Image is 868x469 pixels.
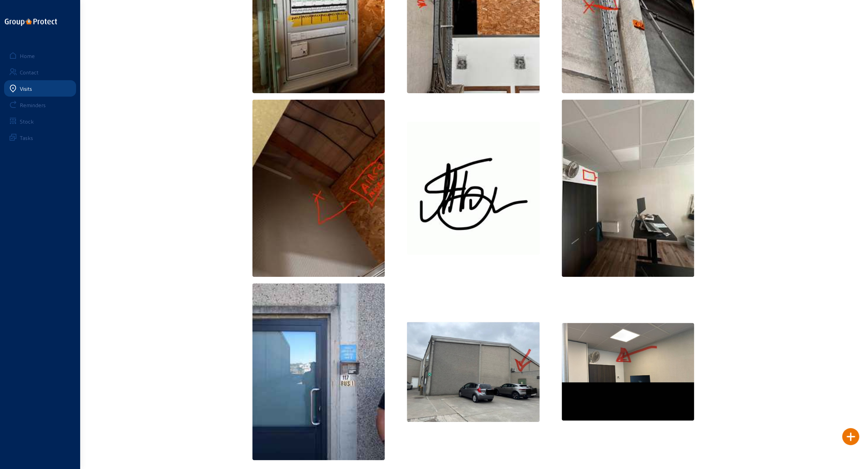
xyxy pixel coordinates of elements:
a: Stock [4,113,76,129]
div: Visits [20,85,32,92]
div: Contact [20,69,39,75]
div: Home [20,53,35,59]
a: Reminders [4,97,76,113]
img: thb_5c93ce6d-044b-f957-3a62-667c1fc9c594.jpeg [407,122,540,255]
img: thb_5d31905f-e1da-e843-32cc-5b57f2ecc8cc.jpeg [562,100,694,276]
a: Contact [4,64,76,80]
a: Visits [4,80,76,97]
img: Foto%20binnenunit%20Unislot.jpg [562,323,694,421]
a: Tasks [4,129,76,146]
img: Foto%20buitenunit%20Unislot.jpg [407,322,540,422]
img: logo-oneline.png [5,18,57,26]
div: Reminders [20,102,46,108]
div: Tasks [20,134,33,141]
img: thb_b662fb17-e6ee-eac4-3e20-f7b66b43a466.jpeg [252,283,385,460]
img: thb_4c77b839-2f02-f2e7-8ecd-61ad453ec83b.jpeg [252,100,385,276]
a: Home [4,47,76,64]
div: Stock [20,118,34,125]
